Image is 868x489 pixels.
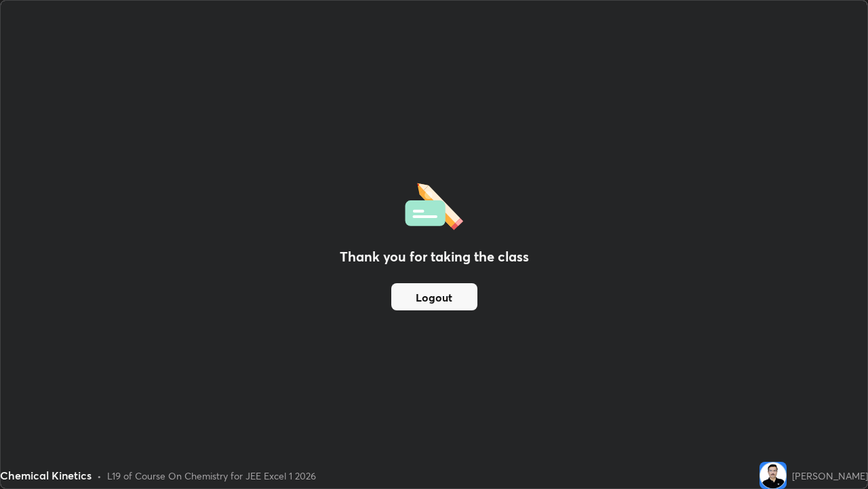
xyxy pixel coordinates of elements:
img: offlineFeedback.1438e8b3.svg [405,179,463,230]
div: [PERSON_NAME] [792,469,868,483]
div: • [97,469,102,483]
button: Logout [391,283,477,310]
div: L19 of Course On Chemistry for JEE Excel 1 2026 [107,469,316,483]
img: 90f40c4b1ee445ffa952632fd83ebb86.jpg [759,462,787,489]
h2: Thank you for taking the class [340,247,529,267]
